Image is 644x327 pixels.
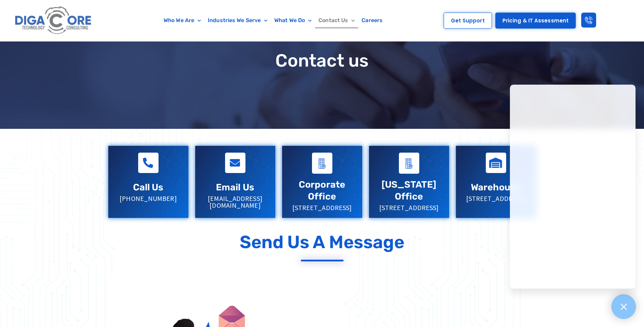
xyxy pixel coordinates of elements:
[289,204,355,211] p: [STREET_ADDRESS]
[376,204,442,211] p: [STREET_ADDRESS]
[444,13,492,29] a: Get Support
[133,182,164,193] a: Call Us
[225,153,245,173] a: Email Us
[271,13,315,28] a: What We Do
[510,85,636,289] iframe: Chatgenie Messenger
[299,179,345,202] a: Corporate Office
[358,13,386,28] a: Careers
[312,153,332,174] a: Corporate Office
[315,13,358,28] a: Contact Us
[495,13,576,29] a: Pricing & IT Assessment
[240,231,405,253] p: Send Us a Message
[204,13,271,28] a: Industries We Serve
[115,195,182,202] p: [PHONE_NUMBER]
[127,13,420,28] nav: Menu
[160,13,204,28] a: Who We Are
[105,51,539,70] h1: Contact us
[382,179,437,202] a: [US_STATE] Office
[216,182,254,193] a: Email Us
[463,195,529,202] p: [STREET_ADDRESS]
[399,153,419,174] a: Virginia Office
[471,182,521,193] a: Warehouse
[502,18,569,23] span: Pricing & IT Assessment
[202,195,269,209] p: [EMAIL_ADDRESS][DOMAIN_NAME]
[138,153,159,173] a: Call Us
[451,18,485,23] span: Get Support
[13,3,94,38] img: Digacore logo 1
[486,153,506,173] a: Warehouse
